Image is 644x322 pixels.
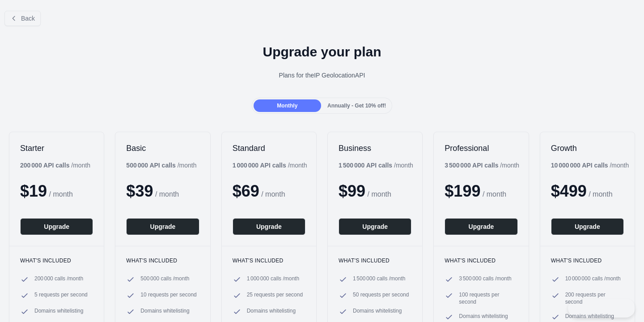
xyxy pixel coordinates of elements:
span: $ 199 [445,182,480,200]
iframe: Toggle Customer Support [568,299,635,318]
span: $ 69 [233,182,259,200]
b: 1 500 000 API calls [339,162,392,169]
div: / month [551,161,629,170]
div: / month [339,161,413,170]
h2: Professional [445,143,517,154]
h2: Growth [551,143,624,154]
div: / month [233,161,307,170]
b: 1 000 000 API calls [233,162,286,169]
span: $ 99 [339,182,365,200]
h2: Business [339,143,411,154]
b: 10 000 000 API calls [551,162,608,169]
div: / month [445,161,519,170]
span: $ 499 [551,182,587,200]
h2: Standard [233,143,305,154]
b: 3 500 000 API calls [445,162,498,169]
